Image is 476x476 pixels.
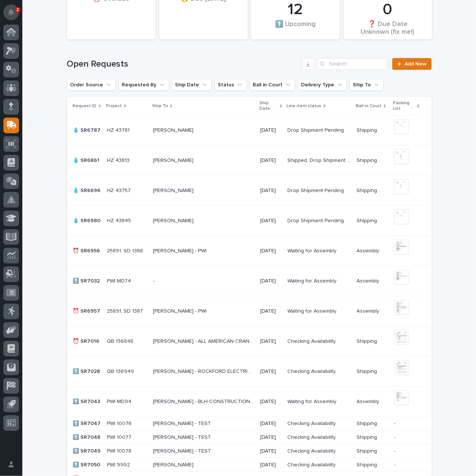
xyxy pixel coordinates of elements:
[73,447,102,454] p: ⬆️ SR7049
[3,4,19,20] button: Notifications
[107,307,145,314] p: 25891, SD 1387
[153,337,256,345] p: JEREMY L - ALL AMERICAN CRANE MAINTENANCE
[288,307,338,314] p: Waiting for Assembly
[73,186,102,194] p: 💧 SR6696
[153,126,195,134] p: [PERSON_NAME]
[288,419,338,427] p: Checking Availability
[153,156,195,164] p: [PERSON_NAME]
[392,58,431,70] a: Add New
[261,421,282,427] p: [DATE]
[153,419,213,427] p: [PERSON_NAME] - TEST
[394,421,420,427] p: -
[153,433,213,441] p: [PERSON_NAME] - TEST
[261,462,282,468] p: [DATE]
[261,157,282,164] p: [DATE]
[107,277,133,284] p: PWI MD74
[67,176,432,206] tr: 💧 SR6696💧 SR6696 HZ 43757HZ 43757 [PERSON_NAME][PERSON_NAME] [DATE]Drop Shipment PendingDrop Ship...
[73,216,102,224] p: 💧 SR6980
[107,433,133,441] p: PWI 10077
[67,458,432,472] tr: ⬆️ SR7050⬆️ SR7050 PWI 9992PWI 9992 [PERSON_NAME][PERSON_NAME] [DATE]Checking AvailabilityCheckin...
[153,307,208,314] p: [PERSON_NAME] - PWI
[73,156,101,164] p: 💧 SR6861
[107,367,136,375] p: QB 136949
[357,307,381,314] p: Assembly
[153,186,195,194] p: [PERSON_NAME]
[73,126,102,134] p: 💧 SR6787
[288,337,338,345] p: Checking Availability
[67,206,432,236] tr: 💧 SR6980💧 SR6980 HZ 43845HZ 43845 [PERSON_NAME][PERSON_NAME] [DATE]Drop Shipment PendingDrop Ship...
[261,248,282,254] p: [DATE]
[67,326,432,357] tr: ⏰ SR7016⏰ SR7016 QB 136848QB 136848 [PERSON_NAME] - ALL AMERICAN CRANE MAINTENANCE[PERSON_NAME] -...
[288,277,338,284] p: Waiting for Assembly
[107,419,134,427] p: PWI 10076
[357,246,381,254] p: Assembly
[356,0,419,19] div: 0
[393,99,416,113] p: Packing List
[67,417,432,431] tr: ⬆️ SR7047⬆️ SR7047 PWI 10076PWI 10076 [PERSON_NAME] - TEST[PERSON_NAME] - TEST [DATE]Checking Ava...
[261,448,282,454] p: [DATE]
[261,368,282,375] p: [DATE]
[107,460,132,468] p: PWI 9992
[288,156,352,164] p: Shipped, Drop Shipment Pending
[153,277,156,284] p: -
[67,444,432,458] tr: ⬆️ SR7049⬆️ SR7049 PWI 10078PWI 10078 [PERSON_NAME] - TEST[PERSON_NAME] - TEST [DATE]Checking Ava...
[264,20,327,35] div: ⬆️ Upcoming
[261,278,282,284] p: [DATE]
[405,61,427,67] span: Add New
[288,246,338,254] p: Waiting for Assembly
[287,102,322,110] p: Line item status
[394,434,420,441] p: -
[73,277,102,284] p: ⬆️ SR7032
[153,216,195,224] p: [PERSON_NAME]
[73,460,102,468] p: ⬆️ SR7050
[288,460,338,468] p: Checking Availability
[394,448,420,454] p: -
[356,102,382,110] p: Ball in Court
[67,79,116,91] button: Order Source
[288,433,338,441] p: Checking Availability
[288,367,338,375] p: Checking Availability
[107,337,135,345] p: QB 136848
[356,20,419,35] div: ❓ Due Date Unknown (fix me!)
[73,397,102,405] p: ⬆️ SR7043
[317,58,388,70] input: Search
[261,218,282,224] p: [DATE]
[107,397,133,405] p: PWI MD94
[107,216,133,224] p: HZ 43845
[73,433,102,441] p: ⬆️ SR7048
[298,79,347,91] button: Delivery Type
[119,79,169,91] button: Requested By
[350,79,384,91] button: Ship To
[153,367,256,375] p: TROY EDLER - ROCKFORD ELECTRIC MOTOR
[73,307,102,314] p: ⏰ SR6957
[73,419,102,427] p: ⬆️ SR7047
[357,433,379,441] p: Shipping
[73,102,97,110] p: Request ID
[357,397,381,405] p: Assembly
[67,431,432,444] tr: ⬆️ SR7048⬆️ SR7048 PWI 10077PWI 10077 [PERSON_NAME] - TEST[PERSON_NAME] - TEST [DATE]Checking Ava...
[261,338,282,345] p: [DATE]
[261,308,282,314] p: [DATE]
[288,397,338,405] p: Waiting for Assembly
[357,460,379,468] p: Shipping
[261,188,282,194] p: [DATE]
[261,434,282,441] p: [DATE]
[67,146,432,176] tr: 💧 SR6861💧 SR6861 HZ 43813HZ 43813 [PERSON_NAME][PERSON_NAME] [DATE]Shipped, Drop Shipment Pending...
[107,246,145,254] p: 25891, SD 1386
[250,79,295,91] button: Ball in Court
[153,460,195,468] p: [PERSON_NAME]
[67,115,432,146] tr: 💧 SR6787💧 SR6787 HZ 43781HZ 43781 [PERSON_NAME][PERSON_NAME] [DATE]Drop Shipment PendingDrop Ship...
[357,447,379,454] p: Shipping
[357,419,379,427] p: Shipping
[172,79,212,91] button: Ship Date
[357,126,379,134] p: Shipping
[73,246,102,254] p: ⏰ SR6956
[261,127,282,134] p: [DATE]
[357,216,379,224] p: Shipping
[357,367,379,375] p: Shipping
[357,337,379,345] p: Shipping
[357,186,379,194] p: Shipping
[67,387,432,417] tr: ⬆️ SR7043⬆️ SR7043 PWI MD94PWI MD94 [PERSON_NAME] - BLH CONSTRUCTION CO[PERSON_NAME] - BLH CONSTR...
[73,337,101,345] p: ⏰ SR7016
